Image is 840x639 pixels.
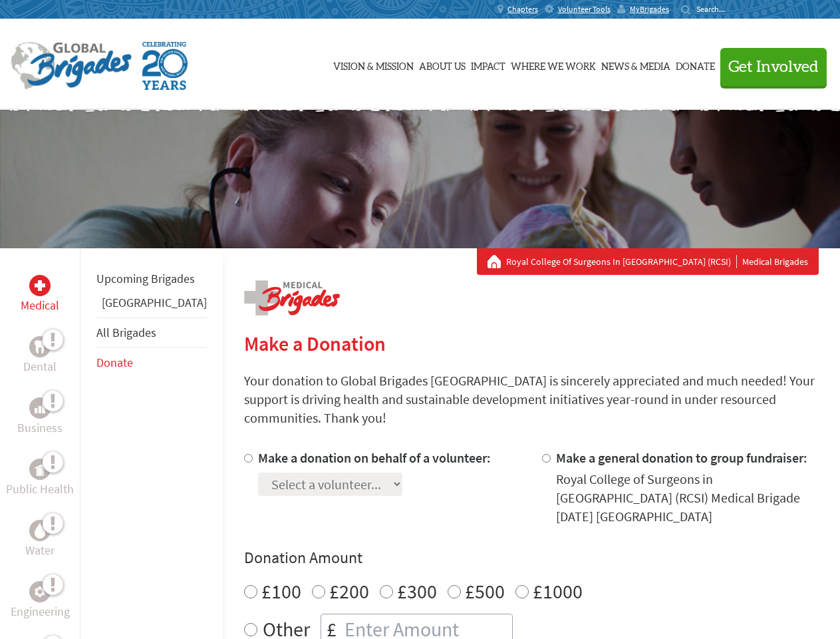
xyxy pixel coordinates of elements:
[23,357,57,376] p: Dental
[329,578,369,604] label: £200
[558,4,611,15] span: Volunteer Tools
[35,463,45,476] img: Public Health
[244,371,819,427] p: Your donation to Global Brigades [GEOGRAPHIC_DATA] is sincerely appreciated and much needed! Your...
[96,348,207,377] li: Donate
[676,31,715,98] a: Donate
[488,255,808,268] div: Medical Brigades
[11,602,70,621] p: Engineering
[601,31,670,98] a: News & Media
[556,449,807,466] label: Make a general donation to group fundraiser:
[333,31,414,98] a: Vision & Mission
[35,586,45,597] img: Engineering
[96,355,133,370] a: Donate
[720,48,827,86] button: Get Involved
[35,340,45,353] img: Dental
[17,397,63,437] a: BusinessBusiness
[419,31,466,98] a: About Us
[29,459,51,480] div: Public Health
[6,480,74,499] p: Public Health
[21,296,59,315] p: Medical
[29,520,51,541] div: Water
[96,294,207,318] li: Greece
[21,275,59,315] a: MedicalMedical
[11,581,70,621] a: EngineeringEngineering
[258,449,491,466] label: Make a donation on behalf of a volunteer:
[96,318,207,348] li: All Brigades
[696,4,734,14] input: Search...
[244,331,819,355] h2: Make a Donation
[511,31,596,98] a: Where We Work
[29,275,51,296] div: Medical
[142,42,188,90] img: Global Brigades Celebrating 20 Years
[35,403,45,413] img: Business
[244,547,819,568] h4: Donation Amount
[244,280,340,316] img: logo-medical.png
[17,419,63,437] p: Business
[471,31,505,98] a: Impact
[29,397,51,419] div: Business
[533,578,583,604] label: £1000
[29,336,51,357] div: Dental
[96,271,195,286] a: Upcoming Brigades
[35,280,45,291] img: Medical
[96,325,156,340] a: All Brigades
[35,523,45,538] img: Water
[102,295,207,310] a: [GEOGRAPHIC_DATA]
[25,520,55,560] a: WaterWater
[23,336,57,376] a: DentalDental
[96,264,207,294] li: Upcoming Brigades
[507,4,538,15] span: Chapters
[25,541,55,560] p: Water
[6,459,74,499] a: Public HealthPublic Health
[465,578,505,604] label: £500
[630,4,669,15] span: MyBrigades
[728,59,819,75] span: Get Involved
[506,255,737,268] a: Royal College Of Surgeons In [GEOGRAPHIC_DATA] (RCSI)
[556,470,819,526] div: Royal College of Surgeons in [GEOGRAPHIC_DATA] (RCSI) Medical Brigade [DATE] [GEOGRAPHIC_DATA]
[261,578,301,604] label: £100
[29,581,51,602] div: Engineering
[11,42,132,90] img: Global Brigades Logo
[397,578,437,604] label: £300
